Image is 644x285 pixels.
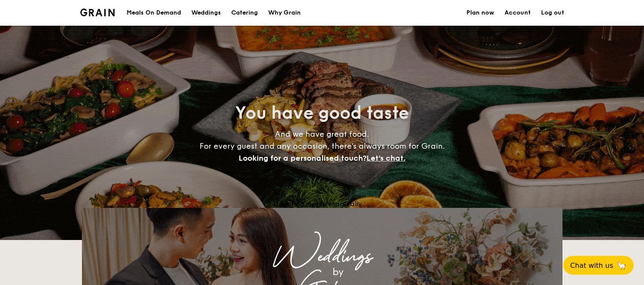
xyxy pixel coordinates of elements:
[617,261,627,270] span: 🦙
[563,256,634,275] button: Chat with us🦙
[80,9,115,16] img: Grain
[366,153,405,163] span: Let's chat.
[157,249,487,264] div: Weddings
[189,264,487,280] div: by
[570,261,613,270] span: Chat with us
[82,200,562,208] div: Loading menus magically...
[80,9,115,16] a: Logotype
